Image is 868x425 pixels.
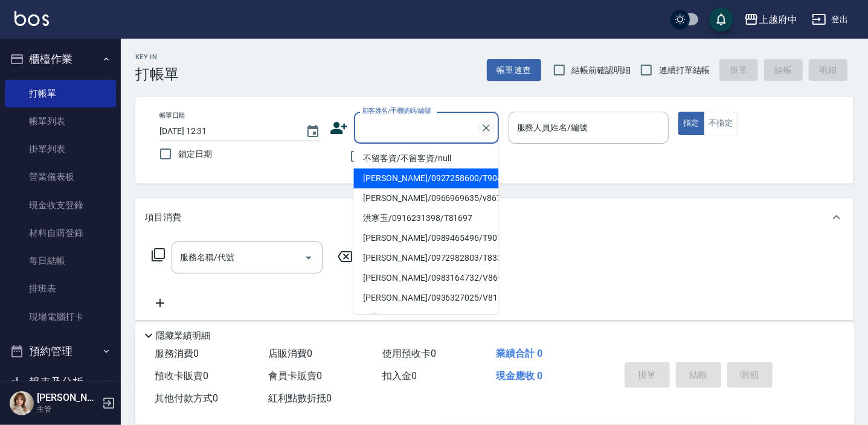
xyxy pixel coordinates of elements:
span: 連續打單結帳 [659,64,710,77]
img: Person [10,391,34,415]
h5: [PERSON_NAME] [37,392,98,404]
li: [PERSON_NAME]/0936327025/V81369 [353,288,498,308]
span: 鎖定日期 [178,148,212,161]
span: 服務消費 0 [155,348,199,359]
span: 紅利點數折抵 0 [269,392,332,404]
a: 現場電腦打卡 [5,303,116,331]
li: 洪寒玉/0916231398/T81697 [353,208,498,228]
span: 現金應收 0 [497,370,543,382]
p: 隱藏業績明細 [156,330,210,342]
button: 上越府中 [739,7,802,32]
a: 營業儀表板 [5,163,116,191]
div: 上越府中 [759,12,797,27]
li: [PERSON_NAME]/0972982803/T83326 [353,248,498,268]
span: 業績合計 0 [497,348,543,359]
button: 櫃檯作業 [5,43,116,75]
span: 預收卡販賣 0 [155,370,208,382]
li: [PERSON_NAME]/0966969635/v86752 [353,188,498,208]
span: 使用預收卡 0 [382,348,436,359]
button: 報表及分析 [5,366,116,398]
span: 扣入金 0 [382,370,417,382]
a: 掛單列表 [5,135,116,163]
h2: Key In [135,53,179,61]
a: 現金收支登錄 [5,191,116,219]
a: 材料自購登錄 [5,219,116,247]
button: Choose date, selected date is 2025-09-25 [298,117,327,146]
p: 項目消費 [145,211,181,224]
p: 主管 [37,404,98,415]
span: 其他付款方式 0 [155,392,218,404]
div: 項目消費 [135,198,854,237]
label: 帳單日期 [159,111,185,120]
a: 排班表 [5,275,116,302]
a: 帳單列表 [5,107,116,135]
a: 每日結帳 [5,247,116,275]
button: Clear [478,120,495,136]
li: 不留客資/不留客資/null [353,149,498,168]
span: 結帳前確認明細 [572,64,631,77]
img: Logo [14,11,49,26]
span: 店販消費 0 [269,348,313,359]
h3: 打帳單 [135,66,179,83]
button: 不指定 [704,112,738,135]
label: 顧客姓名/手機號碼/編號 [362,106,431,115]
li: [PERSON_NAME]/0989465496/T90718 [353,228,498,248]
span: 會員卡販賣 0 [269,370,323,382]
li: 王議德/0930780102/T81661 [353,308,498,328]
button: 預約管理 [5,336,116,367]
button: Open [299,248,318,267]
button: 帳單速查 [487,59,541,81]
input: YYYY/MM/DD hh:mm [159,121,294,141]
button: save [709,7,733,31]
button: 指定 [678,112,704,135]
button: 登出 [807,8,854,31]
a: 打帳單 [5,80,116,107]
li: [PERSON_NAME]/0927258600/T90435 [353,168,498,188]
li: [PERSON_NAME]/0983164732/V86972 [353,268,498,288]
